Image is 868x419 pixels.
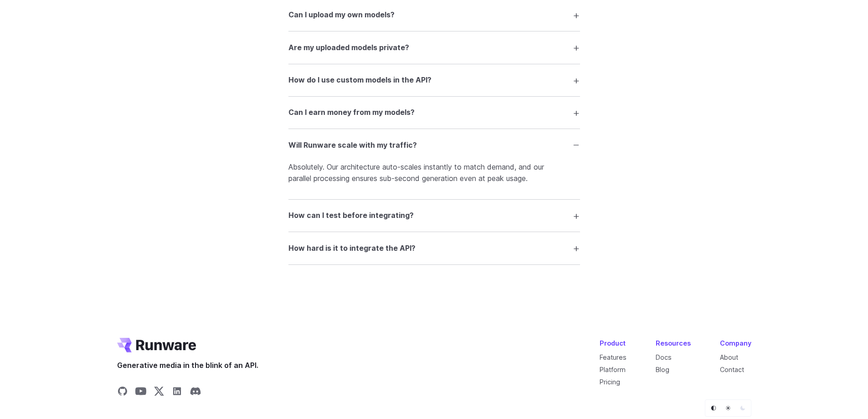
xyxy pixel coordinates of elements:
summary: How hard is it to integrate the API? [288,239,580,257]
a: Pricing [600,378,620,386]
a: Share on X [154,386,164,399]
p: Absolutely. Our architecture auto-scales instantly to match demand, and our parallel processing e... [288,161,580,185]
ul: Theme selector [705,399,751,417]
span: Generative media in the blink of an API. [117,360,258,372]
a: Share on Discord [190,386,201,399]
h3: How can I test before integrating? [288,210,414,222]
a: Platform [600,366,626,373]
summary: How can I test before integrating? [288,207,580,224]
button: Dark [736,402,749,414]
summary: How do I use custom models in the API? [288,72,580,89]
a: Blog [656,366,669,373]
h3: How hard is it to integrate the API? [288,243,416,254]
summary: Can I earn money from my models? [288,104,580,121]
button: Default [707,402,720,414]
summary: Can I upload my own models? [288,6,580,24]
a: About [720,353,738,361]
a: Share on LinkedIn [172,386,183,399]
a: Contact [720,366,744,373]
summary: Are my uploaded models private? [288,39,580,56]
a: Features [600,353,627,361]
a: Share on GitHub [117,386,128,399]
h3: Are my uploaded models private? [288,42,409,54]
summary: Will Runware scale with my traffic? [288,136,580,154]
a: Docs [656,353,672,361]
div: Product [600,338,627,348]
h3: How do I use custom models in the API? [288,74,431,86]
h3: Can I earn money from my models? [288,107,415,119]
a: Share on YouTube [135,386,146,399]
h3: Can I upload my own models? [288,9,395,21]
div: Company [720,338,751,348]
h3: Will Runware scale with my traffic? [288,140,417,151]
a: Go to / [117,338,196,352]
button: Light [722,402,734,414]
div: Resources [656,338,691,348]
